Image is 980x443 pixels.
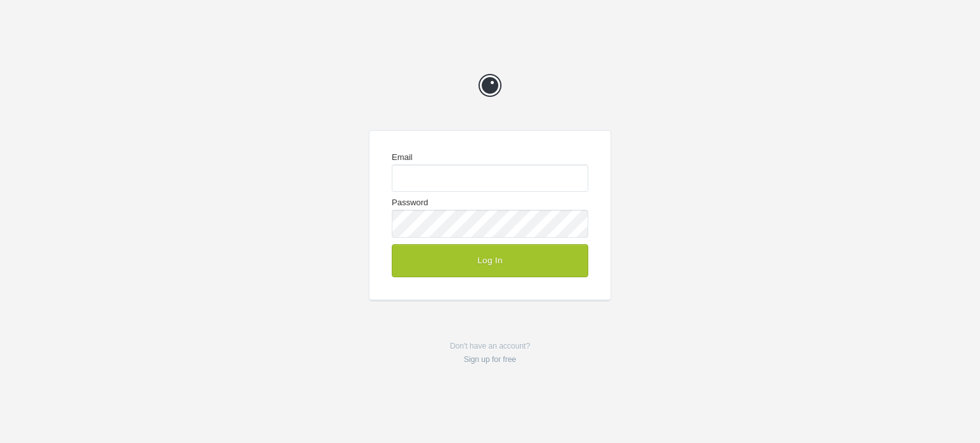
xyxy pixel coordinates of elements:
[471,66,509,105] a: Prevue
[392,153,588,192] label: Email
[464,355,516,364] a: Sign up for free
[392,210,588,237] input: Password
[392,164,588,192] input: Email
[392,198,588,237] label: Password
[392,244,588,277] button: Log In
[369,340,611,366] p: Don't have an account?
